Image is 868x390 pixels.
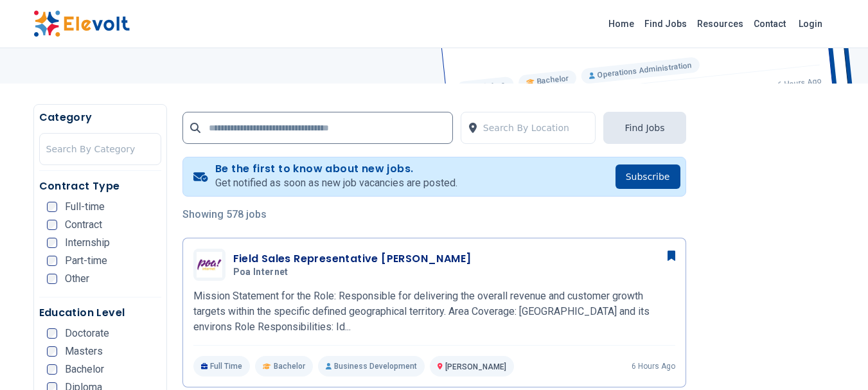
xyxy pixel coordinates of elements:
[47,346,57,357] input: Masters
[33,10,130,37] img: Elevolt
[47,256,57,266] input: Part-time
[47,202,57,212] input: Full-time
[603,13,639,34] a: Home
[197,252,222,278] img: Poa Internet
[233,251,472,267] h3: Field Sales Representative [PERSON_NAME]
[748,13,791,34] a: Contact
[318,356,425,377] p: Business Development
[193,288,675,335] p: Mission Statement for the Role: Responsible for delivering the overall revenue and customer growt...
[632,361,675,371] p: 6 hours ago
[65,202,105,212] span: Full-time
[65,238,110,248] span: Internship
[39,305,161,321] h5: Education Level
[193,249,675,377] a: Poa InternetField Sales Representative [PERSON_NAME]Poa InternetMission Statement for the Role: R...
[804,328,868,390] iframe: Chat Widget
[692,13,748,34] a: Resources
[65,256,107,266] span: Part-time
[65,328,109,339] span: Doctorate
[47,328,57,339] input: Doctorate
[47,274,57,284] input: Other
[445,362,506,371] span: [PERSON_NAME]
[47,238,57,248] input: Internship
[274,361,305,371] span: Bachelor
[233,267,288,278] span: Poa Internet
[65,220,102,230] span: Contract
[39,110,161,125] h5: Category
[616,164,680,189] button: Subscribe
[215,163,457,175] h4: Be the first to know about new jobs.
[65,346,103,357] span: Masters
[65,364,104,375] span: Bachelor
[193,356,251,377] p: Full Time
[791,11,830,37] a: Login
[65,274,89,284] span: Other
[182,207,686,222] p: Showing 578 jobs
[603,112,686,144] button: Find Jobs
[47,220,57,230] input: Contract
[215,175,457,191] p: Get notified as soon as new job vacancies are posted.
[47,364,57,375] input: Bachelor
[39,179,161,194] h5: Contract Type
[639,13,692,34] a: Find Jobs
